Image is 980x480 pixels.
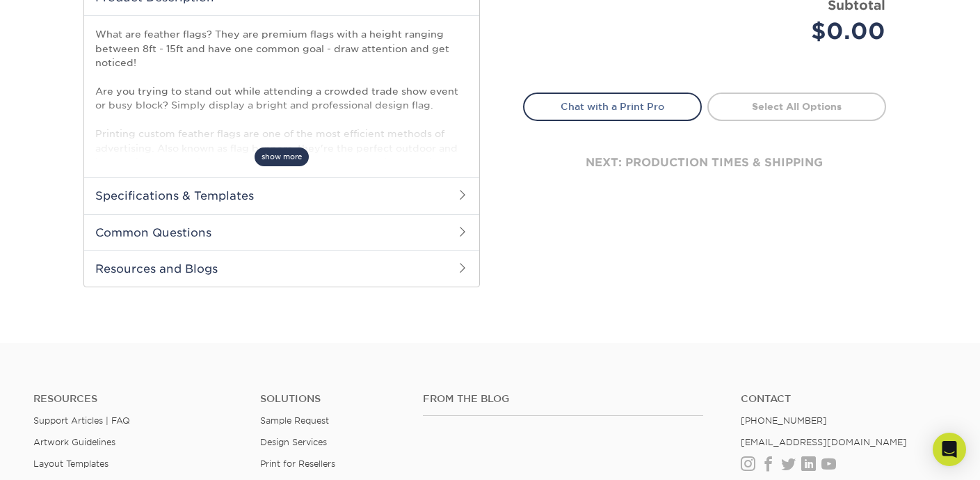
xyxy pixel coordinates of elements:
div: next: production times & shipping [523,121,886,205]
a: Print for Resellers [260,458,335,469]
a: Contact [741,393,947,405]
h4: Resources [33,393,239,405]
a: [PHONE_NUMBER] [741,415,827,426]
div: Open Intercom Messenger [933,433,966,466]
h2: Specifications & Templates [84,177,479,214]
h2: Common Questions [84,214,479,250]
a: Sample Request [260,415,329,426]
p: What are feather flags? They are premium flags with a height ranging between 8ft - 15ft and have ... [95,27,468,367]
a: Chat with a Print Pro [523,93,702,120]
h4: From the Blog [423,393,703,405]
div: $0.00 [715,15,885,48]
a: Artwork Guidelines [33,437,115,447]
a: [EMAIL_ADDRESS][DOMAIN_NAME] [741,437,907,447]
h2: Resources and Blogs [84,250,479,287]
a: Select All Options [707,93,886,120]
h4: Solutions [260,393,401,405]
span: show more [255,147,309,166]
a: Support Articles | FAQ [33,415,130,426]
a: Layout Templates [33,458,109,469]
a: Design Services [260,437,327,447]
